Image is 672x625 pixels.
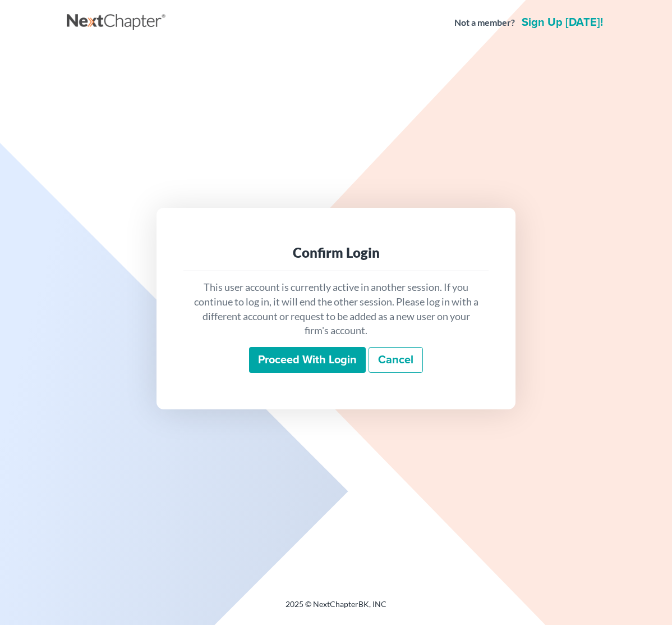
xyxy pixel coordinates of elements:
strong: Not a member? [454,16,515,29]
div: Confirm Login [192,244,480,262]
div: 2025 © NextChapterBK, INC [67,599,605,619]
input: Proceed with login [249,347,366,373]
a: Cancel [369,347,423,373]
p: This user account is currently active in another session. If you continue to log in, it will end ... [192,280,480,338]
a: Sign up [DATE]! [519,17,605,28]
